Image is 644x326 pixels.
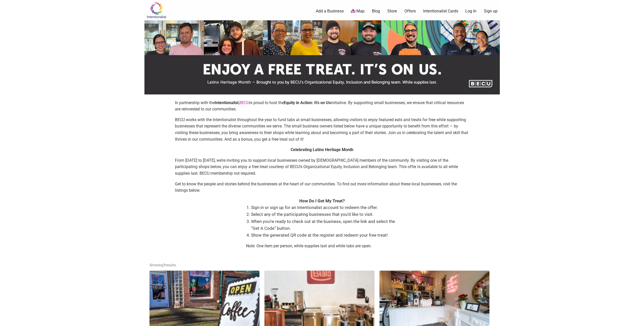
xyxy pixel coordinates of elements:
[215,100,239,105] strong: Intentionalist
[144,2,169,19] img: Intentionalist
[246,243,398,249] p: Note: One item per person, while supplies last and while tabs are open.
[387,8,397,14] a: Store
[423,8,458,14] a: Intentionalist Cards
[251,204,398,211] li: Sign in or sign up for an Intentionalist account to redeem the offer.
[484,8,498,14] a: Sign up
[163,263,165,267] b: 7
[251,211,398,218] li: Select any of the participating businesses that you’d like to visit.
[284,100,331,105] strong: Equity in Action: It’s on Us
[316,8,344,14] a: Add a Business
[351,8,365,14] a: Map
[465,8,476,14] a: Log In
[291,147,353,152] strong: Celebrating Latinx Heritage Month
[175,117,469,142] p: BECU works with the Intentionalist throughout the year to fund tabs at small businesses, allowing...
[175,157,469,177] p: From [DATE] to [DATE], we’re inviting you to support local businesses owned by [DEMOGRAPHIC_DATA]...
[239,100,249,105] a: BECU
[299,198,345,203] strong: How Do I Get My Treat?
[404,8,416,14] a: Offers
[144,20,500,94] img: sponsor logo
[251,218,398,232] li: When you’re ready to check out at the business, open the link and select the “Get A Code” button.
[175,181,469,194] p: Get to know the people and stories behind the businesses at the heart of our communities. To find...
[175,100,469,112] p: In partnership with the , is proud to host the initiative. By supporting small businesses, we ens...
[150,263,176,267] span: Showing results
[372,8,380,14] a: Blog
[251,232,398,239] li: Show the generated QR code at the register and redeem your free treat!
